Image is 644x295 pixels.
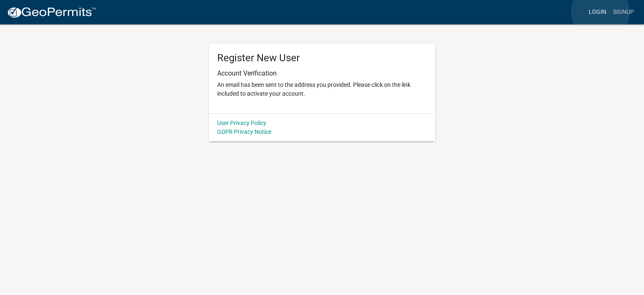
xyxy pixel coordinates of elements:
a: Signup [610,4,637,20]
h6: Account Verification [217,69,427,77]
h5: Register New User [217,52,427,64]
p: An email has been sent to the address you provided. Please click on the link included to activate... [217,81,427,98]
a: User Privacy Policy [217,120,266,126]
a: GDPR Privacy Notice [217,128,271,135]
a: Login [585,4,610,20]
